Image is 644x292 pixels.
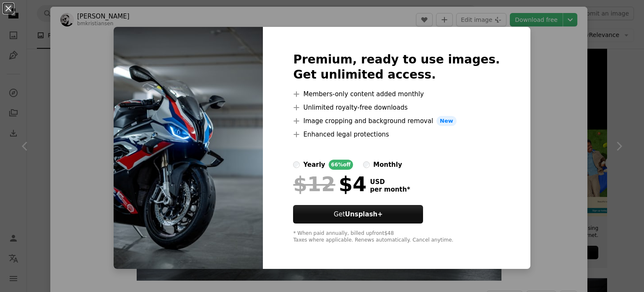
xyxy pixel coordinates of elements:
li: Unlimited royalty-free downloads [293,103,500,113]
img: photo-1635073908681-b4dfbd6015e8 [114,27,263,269]
input: monthly [363,161,370,168]
li: Enhanced legal protections [293,129,500,139]
h2: Premium, ready to use images. Get unlimited access. [293,52,500,82]
strong: Unsplash+ [345,210,383,218]
input: yearly66%off [293,161,300,168]
span: $12 [293,173,335,195]
div: yearly [303,160,325,170]
div: * When paid annually, billed upfront $48 Taxes where applicable. Renews automatically. Cancel any... [293,230,500,244]
li: Members-only content added monthly [293,89,500,99]
span: USD [370,178,410,186]
button: GetUnsplash+ [293,205,423,224]
li: Image cropping and background removal [293,116,500,126]
div: monthly [373,160,402,170]
div: 66% off [329,160,353,170]
div: $4 [293,173,366,195]
span: per month * [370,186,410,193]
span: New [436,116,457,126]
